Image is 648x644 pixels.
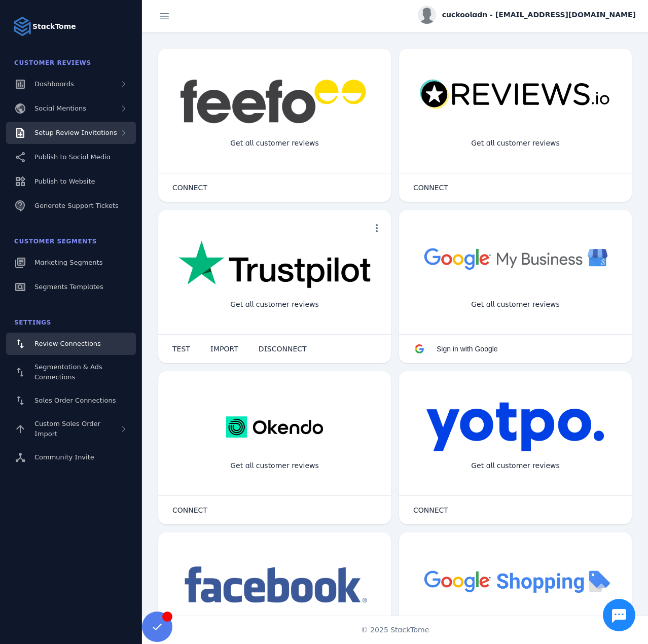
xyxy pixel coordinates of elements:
[403,339,508,359] button: Sign in with Google
[162,500,218,520] button: CONNECT
[6,446,136,469] a: Community Invite
[34,153,111,161] span: Publish to Social Media
[259,345,307,352] span: DISCONNECT
[34,104,86,112] span: Social Mentions
[6,357,136,387] a: Segmentation & Ads Connections
[413,184,448,191] span: CONNECT
[6,333,136,355] a: Review Connections
[178,563,371,608] img: facebook.png
[34,420,100,438] span: Custom Sales Order Import
[426,402,605,452] img: yotpo.png
[437,345,498,353] span: Sign in with Google
[226,402,323,452] img: okendo.webp
[34,129,117,136] span: Setup Review Invitations
[178,240,371,290] img: trustpilot.png
[367,218,387,238] button: more
[172,184,207,191] span: CONNECT
[6,195,136,217] a: Generate Support Tickets
[455,614,575,640] div: Import Products from Google
[413,507,448,514] span: CONNECT
[34,397,116,404] span: Sales Order Connections
[178,79,371,124] img: feefo.png
[162,177,218,198] button: CONNECT
[34,80,74,88] span: Dashboards
[419,240,611,276] img: googlebusiness.png
[6,276,136,298] a: Segments Templates
[6,389,136,412] a: Sales Order Connections
[222,452,327,479] div: Get all customer reviews
[34,340,101,347] span: Review Connections
[6,252,136,274] a: Marketing Segments
[463,130,568,157] div: Get all customer reviews
[463,291,568,318] div: Get all customer reviews
[34,363,102,381] span: Segmentation & Ads Connections
[418,6,636,24] button: cuckooladn - [EMAIL_ADDRESS][DOMAIN_NAME]
[34,177,95,185] span: Publish to Website
[419,79,611,110] img: reviewsio.svg
[34,283,103,291] span: Segments Templates
[403,500,458,520] button: CONNECT
[222,291,327,318] div: Get all customer reviews
[162,339,200,359] button: TEST
[14,59,91,66] span: Customer Reviews
[463,452,568,479] div: Get all customer reviews
[419,563,611,599] img: googleshopping.png
[32,21,76,32] strong: StackTome
[248,339,317,359] button: DISCONNECT
[12,16,32,37] img: Logo image
[403,177,458,198] button: CONNECT
[34,202,119,209] span: Generate Support Tickets
[418,6,436,24] img: profile.jpg
[6,170,136,193] a: Publish to Website
[172,507,207,514] span: CONNECT
[361,625,429,635] span: © 2025 StackTome
[14,238,97,245] span: Customer Segments
[14,319,51,326] span: Settings
[442,10,636,20] span: cuckooladn - [EMAIL_ADDRESS][DOMAIN_NAME]
[200,339,248,359] button: IMPORT
[6,146,136,168] a: Publish to Social Media
[34,259,102,266] span: Marketing Segments
[34,453,94,461] span: Community Invite
[210,345,238,352] span: IMPORT
[222,130,327,157] div: Get all customer reviews
[172,345,190,352] span: TEST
